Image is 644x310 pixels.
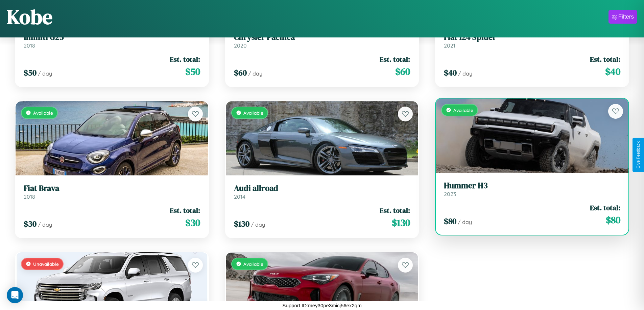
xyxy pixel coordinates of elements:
p: Support ID: mey30pe3micj56ex2qm [282,301,361,310]
span: $ 130 [234,218,249,229]
span: 2020 [234,42,247,49]
span: Est. total: [170,205,200,215]
a: Fiat Brava2018 [24,184,200,200]
span: Est. total: [170,54,200,64]
span: 2021 [444,42,455,49]
span: Est. total: [380,205,410,215]
span: $ 50 [24,67,37,78]
a: Audi allroad2014 [234,184,410,200]
h3: Fiat Brava [24,184,200,193]
span: Est. total: [380,54,410,64]
span: Est. total: [590,203,620,213]
a: Hummer H32023 [444,181,620,197]
span: 2023 [444,191,456,197]
a: Fiat 124 Spider2021 [444,32,620,49]
a: Infiniti G252018 [24,32,200,49]
span: $ 80 [444,216,456,227]
h3: Infiniti G25 [24,32,200,42]
span: $ 30 [24,218,37,229]
span: $ 60 [234,67,247,78]
span: $ 40 [605,65,620,78]
h3: Hummer H3 [444,181,620,191]
span: $ 80 [606,213,620,227]
span: Unavailable [33,261,59,267]
span: / day [38,70,52,77]
span: Est. total: [590,54,620,64]
span: Available [453,107,473,113]
h3: Audi allroad [234,184,410,193]
div: Open Intercom Messenger [7,287,23,303]
span: $ 60 [395,65,410,78]
span: Available [33,110,53,116]
button: Filters [609,10,637,24]
span: Available [243,261,263,267]
span: / day [458,70,472,77]
span: 2014 [234,193,245,200]
span: / day [458,219,472,225]
h1: Kobe [7,3,52,31]
span: 2018 [24,42,35,49]
span: $ 40 [444,67,457,78]
div: Filters [618,13,634,20]
span: 2018 [24,193,35,200]
span: $ 130 [392,216,410,229]
span: $ 30 [185,216,200,229]
span: / day [248,70,262,77]
div: Give Feedback [636,141,641,169]
span: / day [38,221,52,228]
span: / day [251,221,265,228]
h3: Fiat 124 Spider [444,32,620,42]
h3: Chrysler Pacifica [234,32,410,42]
span: Available [243,110,263,116]
span: $ 50 [185,65,200,78]
a: Chrysler Pacifica2020 [234,32,410,49]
